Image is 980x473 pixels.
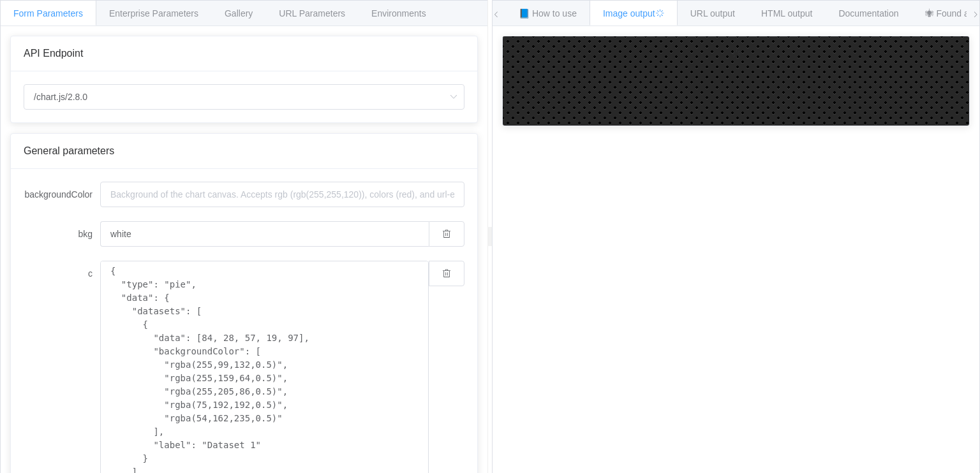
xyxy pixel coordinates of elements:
[603,8,664,18] span: Image output
[24,48,83,59] span: API Endpoint
[24,182,100,207] label: backgroundColor
[519,8,577,18] span: 📘 How to use
[225,8,253,18] span: Gallery
[100,221,429,247] input: Background of the chart canvas. Accepts rgb (rgb(255,255,120)), colors (red), and url-encoded hex...
[761,8,812,18] span: HTML output
[13,8,83,18] span: Form Parameters
[24,145,114,156] span: General parameters
[279,8,345,18] span: URL Parameters
[24,261,100,286] label: c
[838,8,898,18] span: Documentation
[690,8,735,18] span: URL output
[24,221,100,247] label: bkg
[371,8,426,18] span: Environments
[109,8,198,18] span: Enterprise Parameters
[100,182,464,207] input: Background of the chart canvas. Accepts rgb (rgb(255,255,120)), colors (red), and url-encoded hex...
[24,84,464,110] input: Select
